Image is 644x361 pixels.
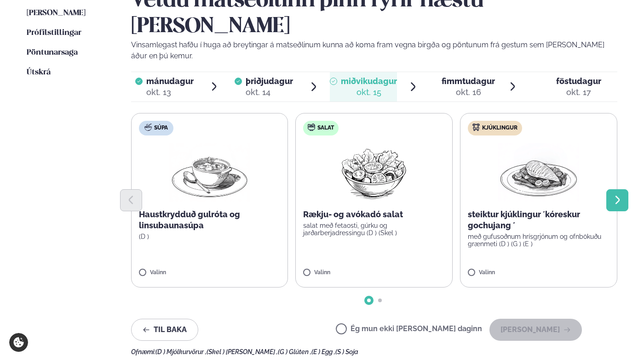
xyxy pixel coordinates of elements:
span: Go to slide 1 [367,299,371,302]
span: Salat [317,124,334,132]
p: steiktur kjúklingur ´kóreskur gochujang ´ [468,209,609,231]
span: Kjúklingur [482,124,517,132]
img: salad.svg [308,124,315,131]
span: Súpa [154,124,168,132]
p: Haustkrydduð gulróta og linsubaunasúpa [139,209,281,231]
p: Rækju- og avókadó salat [303,209,445,220]
a: Cookie settings [9,333,28,352]
span: þriðjudagur [246,76,293,86]
span: (S ) Soja [335,348,358,355]
span: föstudagur [556,76,601,86]
span: (D ) Mjólkurvörur , [155,348,207,355]
div: okt. 16 [442,87,495,98]
span: Go to slide 2 [378,299,382,302]
span: Pöntunarsaga [27,49,78,56]
div: Ofnæmi: [131,348,618,355]
a: Útskrá [27,67,51,78]
span: Útskrá [27,68,51,76]
img: Soup.png [169,143,250,202]
div: okt. 14 [246,87,293,98]
p: salat með fetaosti, gúrku og jarðarberjadressingu (D ) (Skel ) [303,222,445,237]
span: [PERSON_NAME] [27,9,86,17]
div: okt. 15 [341,87,397,98]
img: Salad.png [333,143,415,202]
span: (Skel ) [PERSON_NAME] , [207,348,278,355]
span: fimmtudagur [442,76,495,86]
img: chicken.svg [472,124,480,131]
button: Next slide [606,189,628,211]
button: Previous slide [120,189,142,211]
div: okt. 17 [556,87,601,98]
a: [PERSON_NAME] [27,8,86,19]
span: miðvikudagur [341,76,397,86]
img: soup.svg [144,124,152,131]
a: Prófílstillingar [27,28,81,39]
span: (E ) Egg , [311,348,335,355]
img: Chicken-breast.png [498,143,579,202]
span: (G ) Glúten , [278,348,311,355]
span: mánudagur [146,76,194,86]
span: Prófílstillingar [27,29,81,37]
button: [PERSON_NAME] [489,319,582,341]
button: Til baka [131,319,198,341]
p: (D ) [139,233,281,240]
div: okt. 13 [146,87,194,98]
p: Vinsamlegast hafðu í huga að breytingar á matseðlinum kunna að koma fram vegna birgða og pöntunum... [131,39,618,62]
a: Pöntunarsaga [27,47,78,58]
p: með gufusoðnum hrísgrjónum og ofnbökuðu grænmeti (D ) (G ) (E ) [468,233,609,248]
